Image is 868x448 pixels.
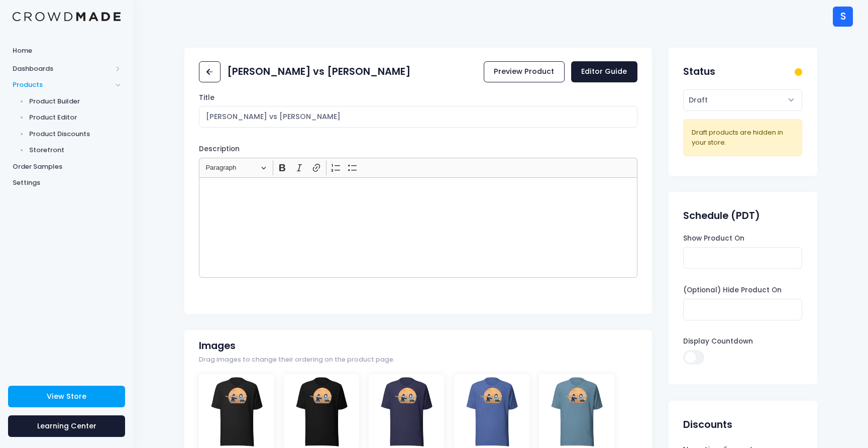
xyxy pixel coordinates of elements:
[13,162,121,172] span: Order Samples
[833,7,853,27] div: S
[683,337,753,347] label: Display Countdown
[199,158,637,177] div: Editor toolbar
[29,96,121,106] span: Product Builder
[199,177,637,278] div: Rich Text Editor, main
[205,162,258,174] span: Paragraph
[683,285,782,295] label: (Optional) Hide Product On
[571,61,637,83] a: Editor Guide
[199,340,236,352] h2: Images
[484,61,565,83] a: Preview Product
[29,113,121,123] span: Product Editor
[683,419,732,430] h2: Discounts
[201,160,271,176] button: Paragraph
[683,210,760,221] h2: Schedule (PDT)
[47,391,86,401] span: View Store
[13,46,121,56] span: Home
[37,421,96,431] span: Learning Center
[29,145,121,155] span: Storefront
[13,80,112,90] span: Products
[692,128,794,147] div: Draft products are hidden in your store.
[683,66,715,77] h2: Status
[199,93,214,103] label: Title
[29,129,121,139] span: Product Discounts
[8,415,125,437] a: Learning Center
[13,178,121,188] span: Settings
[683,234,744,244] label: Show Product On
[8,386,125,407] a: View Store
[13,12,121,22] img: Logo
[199,144,240,154] label: Description
[227,66,410,77] h2: [PERSON_NAME] vs [PERSON_NAME]
[13,64,112,74] span: Dashboards
[199,355,395,365] span: Drag images to change their ordering on the product page.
